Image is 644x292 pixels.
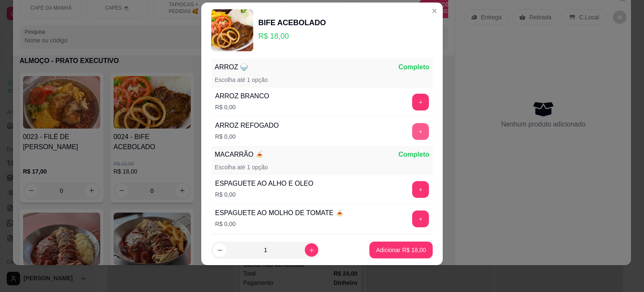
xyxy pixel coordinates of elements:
[428,4,441,18] button: Close
[215,121,279,131] div: ARROZ REFOGADO
[215,150,264,160] p: MACARRÃO 🍝
[211,9,253,51] img: product-image
[305,243,318,257] button: increase-product-quantity
[215,62,248,72] p: ARROZ 🍚
[215,91,269,101] div: ARROZ BRANCO
[215,76,268,84] p: Escolha até 1 opção
[398,150,429,160] p: Completo
[258,30,326,42] p: R$ 18,00
[215,190,313,199] p: R$ 0,00
[258,17,326,29] div: BIFE ACEBOLADO
[412,181,429,198] button: add
[215,132,279,141] p: R$ 0,00
[213,243,226,257] button: decrease-product-quantity
[376,246,426,254] p: Adicionar R$ 18,00
[215,220,344,228] p: R$ 0,00
[398,62,429,72] p: Completo
[215,208,344,218] div: ESPAGUETE AO MOLHO DE TOMATE 🍝
[215,179,313,189] div: ESPAGUETE AO ALHO E OLEO
[412,210,429,227] button: add
[215,103,269,111] p: R$ 0,00
[412,123,429,140] button: add
[369,242,433,258] button: Adicionar R$ 18,00
[412,94,429,110] button: add
[215,163,268,171] p: Escolha até 1 opção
